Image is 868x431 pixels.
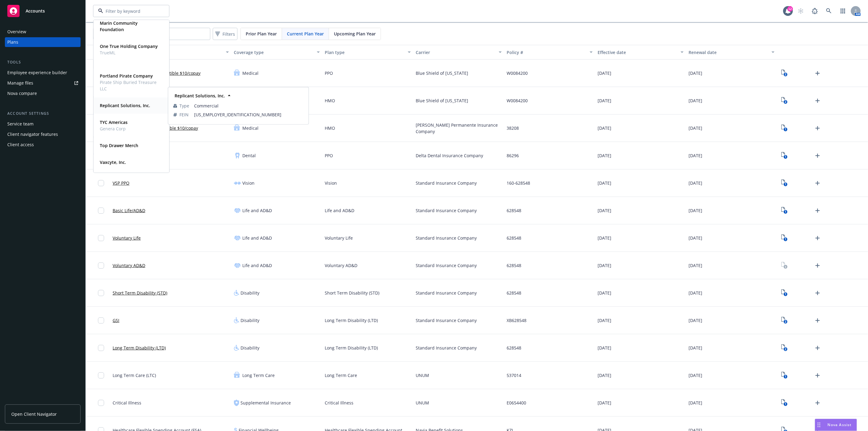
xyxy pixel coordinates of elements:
span: TrueML [100,49,158,56]
span: [DATE] [689,125,702,131]
div: Employee experience builder [7,68,67,78]
a: Upload Plan Documents [813,316,823,325]
strong: Portland Pirate Company [100,73,153,79]
span: Nova Assist [828,422,852,427]
span: 628548 [507,235,521,241]
span: Current Plan Year [287,31,324,37]
text: 1 [785,292,786,296]
span: Filters [222,31,235,37]
div: Plans [7,37,18,47]
span: Standard Insurance Company [416,262,477,269]
span: [DATE] [598,180,611,186]
span: Voluntary AD&D [325,262,357,269]
span: XB628548 [507,317,526,324]
div: Policy # [507,49,586,56]
span: W0084200 [507,97,528,104]
text: 1 [785,155,786,159]
span: Filters [214,30,236,38]
a: Report a Bug [809,5,821,17]
span: E0654400 [507,400,526,406]
button: Nova Assist [815,419,857,431]
text: 2 [785,347,786,351]
span: 628548 [507,345,521,351]
span: Voluntary Life [325,235,353,241]
a: Search [823,5,835,17]
a: View Plan Documents [779,68,789,78]
div: Coverage type [234,49,313,56]
a: View Plan Documents [779,371,789,380]
span: [DATE] [689,70,702,76]
span: [DATE] [598,372,611,378]
span: Disability [241,317,259,324]
div: Renewal date [689,49,768,56]
span: [PERSON_NAME] Permanente Insurance Company [416,122,502,135]
span: Life and AD&D [242,207,272,214]
a: Upload Plan Documents [813,261,823,270]
div: Tools [5,59,81,65]
span: 628548 [507,290,521,296]
span: [DATE] [689,180,702,186]
a: Upload Plan Documents [813,398,823,408]
span: [DATE] [598,317,611,324]
span: [DATE] [689,207,702,214]
span: 628548 [507,262,521,269]
span: [DATE] [689,235,702,241]
a: Upload Plan Documents [813,371,823,380]
button: Carrier [413,45,504,60]
a: View Plan Documents [779,206,789,215]
span: Long Term Disability (LTD) [325,345,378,351]
a: View Plan Documents [779,261,789,270]
button: Renewal date [686,45,777,60]
span: Standard Insurance Company [416,235,477,241]
span: Prior Plan Year [246,31,277,37]
a: Upload Plan Documents [813,288,823,298]
span: 160-628548 [507,180,530,186]
a: Manage files [5,78,81,88]
span: Standard Insurance Company [416,180,477,186]
span: [DATE] [689,372,702,378]
span: Standard Insurance Company [416,345,477,351]
span: Standard Insurance Company [416,317,477,324]
span: Vision [242,180,255,186]
a: Upload Plan Documents [813,343,823,353]
a: Voluntary AD&D [113,262,145,269]
input: Toggle Row Selected [98,345,104,351]
span: 537014 [507,372,521,378]
span: Life and AD&D [242,262,272,269]
a: Upload Plan Documents [813,178,823,188]
span: [DATE] [598,207,611,214]
span: Commercial [194,103,303,109]
span: Long Term Care [325,372,357,378]
input: Toggle Row Selected [98,317,104,324]
div: Client navigator features [7,129,58,139]
span: 628548 [507,207,521,214]
span: [DATE] [689,345,702,351]
text: 1 [785,237,786,241]
strong: Vaxcyte, Inc. [100,159,126,165]
span: Long Term Care [242,372,275,378]
span: Vision [325,180,337,186]
text: 2 [785,320,786,324]
input: Toggle Row Selected [98,290,104,296]
input: Toggle Row Selected [98,180,104,186]
a: View Plan Documents [779,288,789,298]
a: Service team [5,119,81,129]
a: Upload Plan Documents [813,96,823,106]
span: Accounts [26,9,45,13]
span: [DATE] [598,345,611,351]
span: PPO [325,152,333,159]
button: Effective date [595,45,686,60]
span: Critical Illness [325,400,353,406]
span: Blue Shield of [US_STATE] [416,70,468,76]
span: Medical [242,125,259,131]
strong: Replicant Solutions, Inc. [100,103,150,108]
a: Upload Plan Documents [813,123,823,133]
span: 86296 [507,152,519,159]
text: 1 [785,128,786,132]
button: Plan type [322,45,413,60]
span: HMO [325,125,335,131]
a: View Plan Documents [779,233,789,243]
span: [DATE] [598,70,611,76]
span: Dental [242,152,256,159]
text: 2 [785,100,786,104]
